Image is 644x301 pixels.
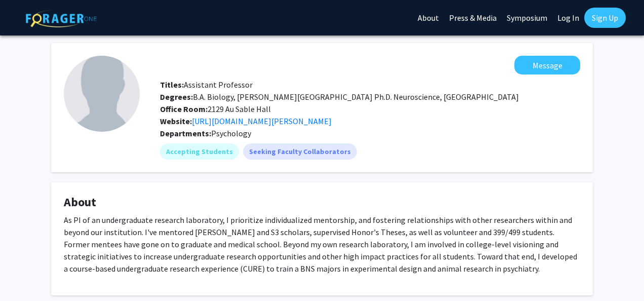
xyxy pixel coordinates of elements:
b: Titles: [160,80,184,90]
b: Departments: [160,128,211,138]
button: Message Elizabeth Flandreau [514,56,580,74]
img: ForagerOne Logo [26,10,97,27]
b: Website: [160,116,192,126]
span: 2129 Au Sable Hall [160,104,271,114]
span: Psychology [211,128,251,138]
a: Opens in a new tab [192,116,332,126]
span: B.A. Biology, [PERSON_NAME][GEOGRAPHIC_DATA] Ph.D. Neuroscience, [GEOGRAPHIC_DATA] [160,92,519,102]
mat-chip: Accepting Students [160,143,239,160]
a: Sign Up [584,8,626,28]
span: Assistant Professor [160,80,253,90]
img: Profile Picture [64,56,140,132]
h4: About [64,195,580,210]
p: As PI of an undergraduate research laboratory, I prioritize individualized mentorship, and foster... [64,214,580,275]
b: Office Room: [160,104,208,114]
mat-chip: Seeking Faculty Collaborators [243,143,357,160]
b: Degrees: [160,92,193,102]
